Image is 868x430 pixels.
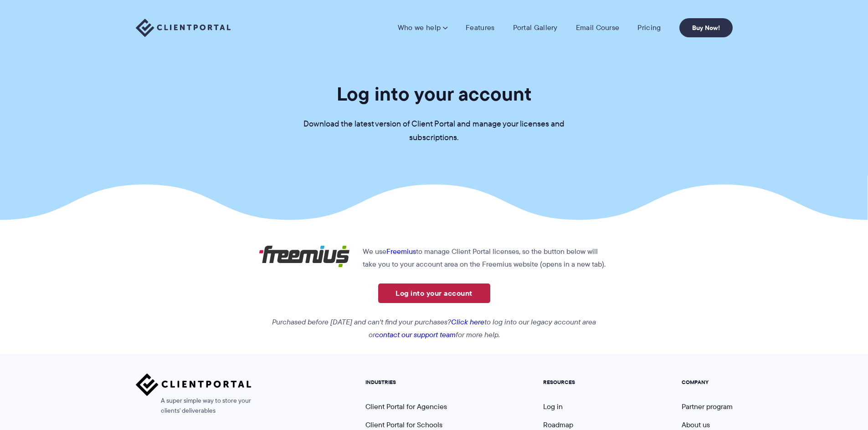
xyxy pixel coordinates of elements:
a: Freemius [386,246,416,257]
a: Portal Gallery [513,23,558,32]
p: Download the latest version of Client Portal and manage your licenses and subscriptions. [298,117,571,145]
a: Who we help [398,23,447,32]
a: Log into your account [378,283,490,303]
a: Client Portal for Agencies [365,401,447,412]
a: Roadmap [543,420,573,430]
a: Click here [451,317,484,327]
a: contact our support team [375,329,456,340]
span: A super simple way to store your clients' deliverables [136,396,252,416]
a: Pricing [637,23,661,32]
em: Purchased before [DATE] and can't find your purchases? to log into our legacy account area or for... [272,317,596,340]
p: We use to manage Client Portal licenses, so the button below will take you to your account area o... [259,245,609,271]
h5: INDUSTRIES [365,379,457,385]
h5: RESOURCES [543,379,596,385]
a: Buy Now! [679,18,733,37]
a: Features [466,23,494,32]
a: About us [682,420,710,430]
a: Client Portal for Schools [365,420,442,430]
a: Log in [543,401,563,412]
h5: COMPANY [682,379,733,385]
a: Partner program [682,401,733,412]
h1: Log into your account [337,82,532,106]
img: Freemius logo [259,245,350,268]
a: Email Course [576,23,620,32]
